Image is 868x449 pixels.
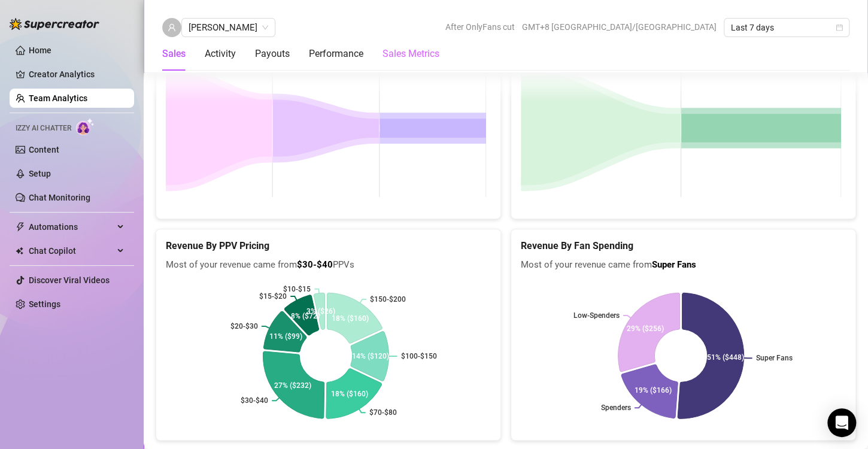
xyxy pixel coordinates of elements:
[16,247,23,255] img: Chat Copilot
[29,65,125,84] a: Creator Analytics
[16,222,25,232] span: thunderbolt
[259,292,287,301] text: $15-$20
[241,396,268,405] text: $30-$40
[400,352,436,360] text: $100-$150
[29,45,51,55] a: Home
[255,47,290,61] div: Payouts
[836,24,843,31] span: calendar
[29,145,59,154] a: Content
[166,258,491,272] span: Most of your revenue came from PPVs
[369,409,397,417] text: $70-$80
[205,47,236,61] div: Activity
[29,299,60,309] a: Settings
[29,193,90,202] a: Chat Monitoring
[445,18,515,36] span: After OnlyFans cut
[521,239,846,253] h5: Revenue By Fan Spending
[29,217,114,236] span: Automations
[76,118,95,135] img: AI Chatter
[309,47,363,61] div: Performance
[827,408,856,437] div: Open Intercom Messenger
[168,23,176,32] span: user
[283,285,311,293] text: $10-$15
[16,123,71,134] span: Izzy AI Chatter
[370,295,406,304] text: $150-$200
[297,259,333,270] b: $30-$40
[601,404,631,412] text: Spenders
[29,241,114,260] span: Chat Copilot
[522,18,717,36] span: GMT+8 [GEOGRAPHIC_DATA]/[GEOGRAPHIC_DATA]
[383,47,439,61] div: Sales Metrics
[166,239,491,253] h5: Revenue By PPV Pricing
[573,311,620,320] text: Low-Spenders
[755,354,792,363] text: Super Fans
[29,275,110,285] a: Discover Viral Videos
[29,93,87,103] a: Team Analytics
[162,47,186,61] div: Sales
[731,19,842,37] span: Last 7 days
[521,258,846,272] span: Most of your revenue came from
[230,322,258,330] text: $20-$30
[189,19,268,37] span: Anna Ramos
[652,259,696,270] b: Super Fans
[10,18,99,30] img: logo-BBDzfeDw.svg
[29,169,51,178] a: Setup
